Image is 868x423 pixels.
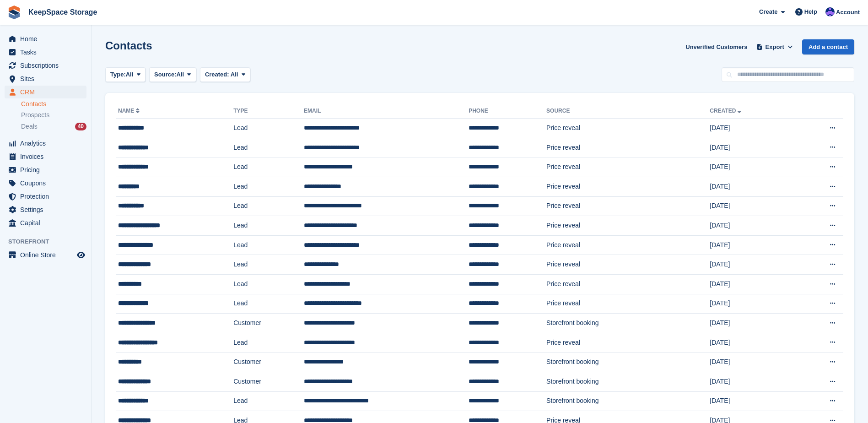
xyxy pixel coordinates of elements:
td: Price reveal [546,274,710,294]
a: menu [5,72,86,85]
td: Price reveal [546,255,710,275]
a: menu [5,203,86,216]
td: [DATE] [710,352,794,372]
td: Lead [233,119,304,138]
th: Type [233,104,304,119]
td: Lead [233,391,304,411]
td: Customer [233,352,304,372]
a: Deals 40 [21,122,86,131]
span: Pricing [20,163,75,176]
td: Price reveal [546,294,710,314]
span: Source: [154,70,176,79]
button: Created: All [200,67,250,82]
span: Home [20,33,75,45]
td: [DATE] [710,333,794,352]
a: menu [5,33,86,45]
td: Lead [233,294,304,314]
a: menu [5,249,86,261]
button: Export [755,39,795,54]
span: Type: [110,70,126,79]
button: Type: All [105,67,146,82]
td: [DATE] [710,391,794,411]
td: Lead [233,274,304,294]
td: Customer [233,372,304,391]
a: Preview store [75,249,86,260]
td: Price reveal [546,333,710,352]
td: [DATE] [710,255,794,275]
th: Source [546,104,710,119]
td: Price reveal [546,216,710,236]
span: Subscriptions [20,59,75,72]
span: Protection [20,190,75,203]
a: menu [5,217,86,229]
td: [DATE] [710,157,794,177]
td: Lead [233,177,304,196]
a: menu [5,86,86,98]
a: Prospects [21,110,86,120]
span: Created: [205,71,229,78]
td: Customer [233,314,304,333]
span: CRM [20,86,75,98]
span: Prospects [21,111,49,119]
td: Storefront booking [546,314,710,333]
td: [DATE] [710,177,794,196]
td: Lead [233,235,304,255]
td: Storefront booking [546,391,710,411]
td: Storefront booking [546,372,710,391]
td: Price reveal [546,138,710,157]
th: Email [304,104,469,119]
td: Lead [233,196,304,216]
h1: Contacts [105,39,152,52]
span: Settings [20,203,75,216]
a: menu [5,59,86,72]
td: [DATE] [710,216,794,236]
td: Lead [233,333,304,352]
td: [DATE] [710,196,794,216]
td: [DATE] [710,372,794,391]
a: Created [710,108,743,114]
span: Deals [21,122,38,131]
span: Storefront [8,237,91,246]
th: Phone [469,104,546,119]
span: Analytics [20,137,75,150]
span: Capital [20,217,75,229]
td: [DATE] [710,235,794,255]
td: [DATE] [710,138,794,157]
span: Export [766,43,784,52]
span: Invoices [20,150,75,163]
td: Price reveal [546,157,710,177]
div: 40 [75,123,86,130]
a: menu [5,190,86,203]
span: Help [804,7,817,16]
a: menu [5,177,86,190]
span: Create [759,7,777,16]
span: Coupons [20,177,75,190]
button: Source: All [149,67,196,82]
a: Add a contact [802,39,854,54]
a: menu [5,137,86,150]
span: Account [836,8,860,17]
td: Price reveal [546,177,710,196]
a: KeepSpace Storage [25,5,101,20]
td: [DATE] [710,294,794,314]
span: All [177,70,184,79]
td: [DATE] [710,119,794,138]
td: [DATE] [710,314,794,333]
td: Lead [233,255,304,275]
td: Lead [233,138,304,157]
span: Sites [20,72,75,85]
td: Price reveal [546,235,710,255]
a: Contacts [21,100,86,108]
td: [DATE] [710,274,794,294]
span: Tasks [20,46,75,59]
td: Lead [233,157,304,177]
span: Online Store [20,249,75,261]
a: menu [5,46,86,59]
a: menu [5,163,86,176]
span: All [126,70,134,79]
td: Storefront booking [546,352,710,372]
td: Lead [233,216,304,236]
a: menu [5,150,86,163]
img: Chloe Clark [825,7,835,16]
a: Unverified Customers [682,39,751,54]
